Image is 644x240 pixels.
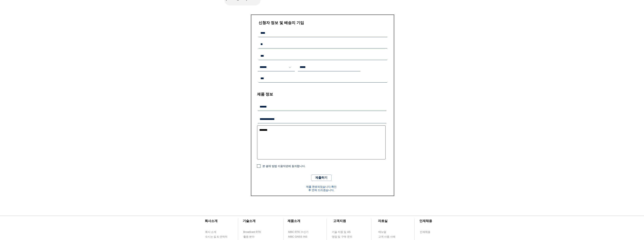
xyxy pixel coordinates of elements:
span: 회사 소개 [205,230,216,234]
span: ​기술소개 [243,219,256,223]
span: ​고객지원 [333,219,346,223]
span: 본 결제 방법 이용약관에 동의합니다. [262,165,306,168]
a: 오시는 길 & 연락처 [205,234,230,239]
a: 영업 및 구매 문의 [332,234,353,239]
span: 기술 지원 및 AS [332,230,351,234]
span: 매뉴얼 [378,230,386,234]
span: Broadcast RTK [243,230,261,234]
span: 제출 완료되었습니다.확인 후 연락 드리겠습니다. [306,185,337,192]
span: 영업 및 구매 문의 [332,235,353,239]
iframe: Wix Chat [601,224,644,240]
span: 고객 사용 사례 [378,235,396,239]
a: 기술 지원 및 AS [332,230,360,234]
span: ​제품소개 [287,219,300,223]
span: 인재채용 [420,230,430,234]
a: 회사 소개 [205,230,227,234]
span: ​인재채용 [419,219,432,223]
span: 활용 분야 [243,235,255,239]
span: 오시는 길 & 연락처 [205,235,228,239]
a: Broadcast RTK [243,230,265,234]
a: 매뉴얼 [378,230,400,234]
span: ​제품 정보 [257,92,273,96]
a: 고객 사용 사례 [378,234,400,239]
span: ​회사소개 [205,219,218,223]
a: 인재채용 [420,230,438,234]
button: 제출하기 [311,175,331,181]
span: 제출하기 [315,176,327,180]
span: MBC RTK 수신기 [288,230,309,234]
a: MBC RTK 수신기 [288,230,316,234]
span: ​신청자 정보 및 배송지 기입 [259,21,304,25]
a: 활용 분야 [243,234,265,239]
span: MBC GNSS INS [288,235,307,239]
a: MBC GNSS INS [288,234,312,239]
span: ​자료실 [378,219,388,223]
